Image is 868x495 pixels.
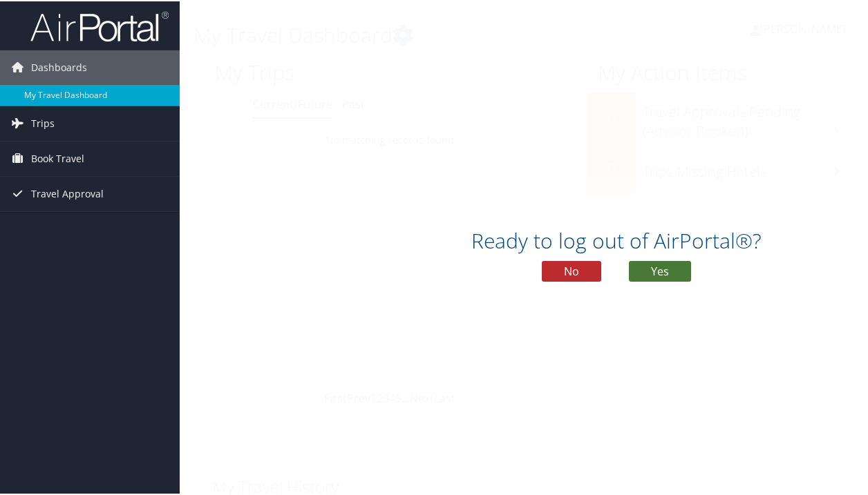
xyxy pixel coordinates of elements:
button: No [542,260,601,280]
span: Book Travel [31,140,84,175]
button: Yes [629,260,691,280]
span: Travel Approval [31,175,104,210]
span: Trips [31,105,55,139]
img: airportal-logo.png [30,9,169,41]
span: Dashboards [31,49,87,84]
